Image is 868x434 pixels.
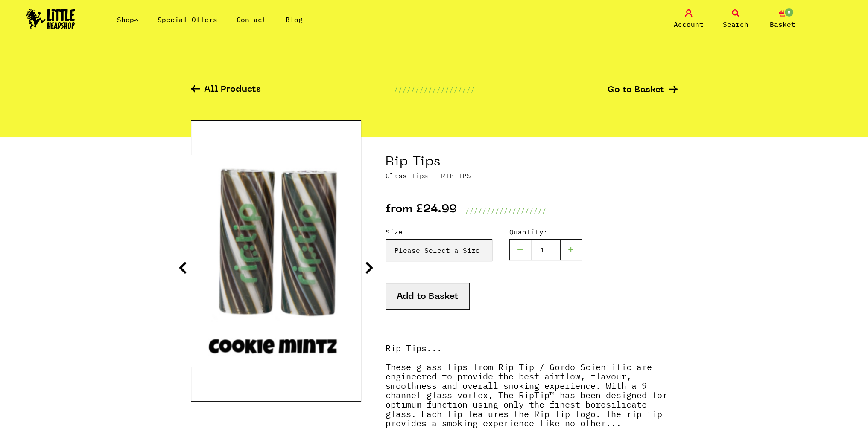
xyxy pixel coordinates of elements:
p: from £24.99 [386,205,457,215]
span: Account [674,19,704,29]
a: Search [714,9,757,29]
span: Basket [770,19,795,29]
a: Glass Tips [386,171,428,180]
label: Quantity: [509,227,582,237]
button: Add to Basket [386,283,470,310]
span: 0 [784,7,794,17]
a: Contact [237,15,266,24]
a: Special Offers [158,15,217,24]
a: Blog [286,15,303,24]
img: Little Head Shop Logo [26,9,75,29]
input: 1 [531,239,561,260]
a: Go to Basket [608,86,678,95]
a: 0 Basket [761,9,804,29]
a: All Products [191,85,261,95]
p: · RIPTIPS [386,171,678,181]
img: Rip Tips image 2 [191,155,361,367]
p: /////////////////// [394,85,475,95]
p: /////////////////// [465,205,547,215]
label: Size [386,227,492,237]
a: Shop [117,15,138,24]
span: Search [723,19,748,29]
h1: Rip Tips [386,154,678,171]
